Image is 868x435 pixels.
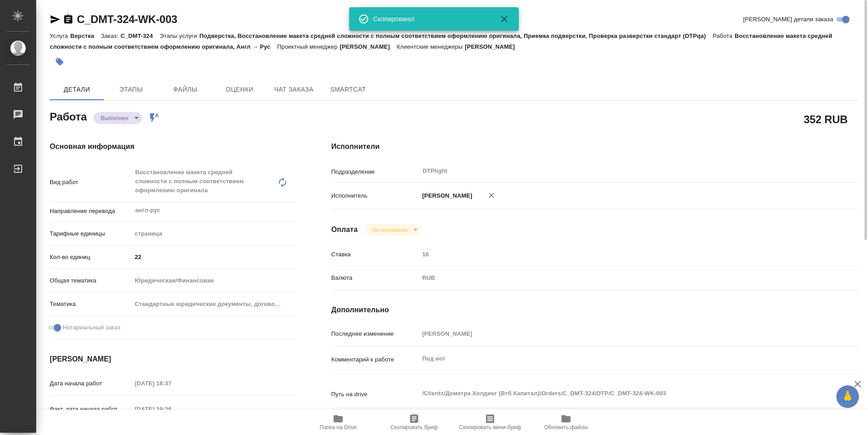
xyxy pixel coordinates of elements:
div: Стандартные юридические документы, договоры, уставы [132,296,295,312]
input: Пустое поле [132,403,211,416]
textarea: /Clients/Деметра Холдинг (Втб Капитал)/Orders/C_DMT-324/DTP/C_DMT-324-WK-003 [419,386,814,401]
span: Этапы [109,84,153,95]
p: Вид работ [50,178,132,187]
p: Направление перевода [50,207,132,216]
p: C_DMT-324 [121,32,160,39]
span: Детали [55,84,99,95]
button: Не оплачена [369,226,410,234]
p: Заказ: [101,32,120,39]
h4: Оплата [331,224,358,235]
input: ✎ Введи что-нибудь [132,250,295,264]
p: Клиентские менеджеры [396,43,465,50]
p: Верстка [70,32,101,39]
button: Папка на Drive [300,410,376,435]
button: Скопировать бриф [376,410,452,435]
span: Скопировать бриф [390,424,438,430]
button: Закрыть [494,14,515,24]
p: Комментарий к работе [331,355,419,364]
p: Подверстка, Восстановление макета средней сложности с полным соответствием оформлению оригинала, ... [199,32,713,39]
p: Этапы услуги [160,32,199,39]
p: Валюта [331,273,419,282]
span: Оценки [218,84,261,95]
button: Выполнен [98,114,131,122]
div: Скопировано! [373,14,486,23]
button: Скопировать ссылку [63,14,74,25]
h4: Исполнители [331,141,858,152]
span: 🙏 [840,387,855,406]
a: C_DMT-324-WK-003 [77,13,177,25]
p: Тарифные единицы [50,229,132,238]
p: Ставка [331,250,419,259]
span: Папка на Drive [320,424,357,430]
p: Общая тематика [50,276,132,285]
p: Подразделение [331,167,419,176]
p: Путь на drive [331,390,419,399]
button: Удалить исполнителя [481,185,501,205]
button: Обновить файлы [528,410,604,435]
h4: Основная информация [50,141,295,152]
p: [PERSON_NAME] [419,191,472,200]
button: Скопировать мини-бриф [452,410,528,435]
div: страница [132,226,295,241]
p: Услуга [50,32,70,39]
p: Тематика [50,300,132,309]
p: Факт. дата начала работ [50,405,132,414]
p: Кол-во единиц [50,253,132,262]
span: Скопировать мини-бриф [459,424,521,430]
button: Добавить тэг [50,52,70,72]
div: Юридическая/Финансовая [132,273,295,288]
p: Последнее изменение [331,329,419,338]
button: 🙏 [836,385,859,408]
button: Скопировать ссылку для ЯМессенджера [50,14,61,25]
input: Пустое поле [419,248,814,261]
div: RUB [419,270,814,286]
h4: [PERSON_NAME] [50,354,295,365]
span: SmartCat [326,84,370,95]
input: Пустое поле [419,327,814,340]
p: [PERSON_NAME] [340,43,397,50]
textarea: Под нот [419,351,814,366]
span: Нотариальный заказ [63,323,120,332]
div: Выполнен [94,112,142,124]
input: Пустое поле [132,377,211,390]
p: Исполнитель [331,191,419,200]
p: Проектный менеджер [277,43,340,50]
p: Работа [712,32,735,39]
h4: Дополнительно [331,305,858,315]
span: Чат заказа [272,84,316,95]
h2: Работа [50,108,87,124]
span: Файлы [164,84,207,95]
span: [PERSON_NAME] детали заказа [743,15,833,24]
span: Обновить файлы [544,424,588,430]
div: Выполнен [365,224,420,236]
p: Дата начала работ [50,379,132,388]
h2: 352 RUB [804,111,848,127]
p: [PERSON_NAME] [465,43,522,50]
